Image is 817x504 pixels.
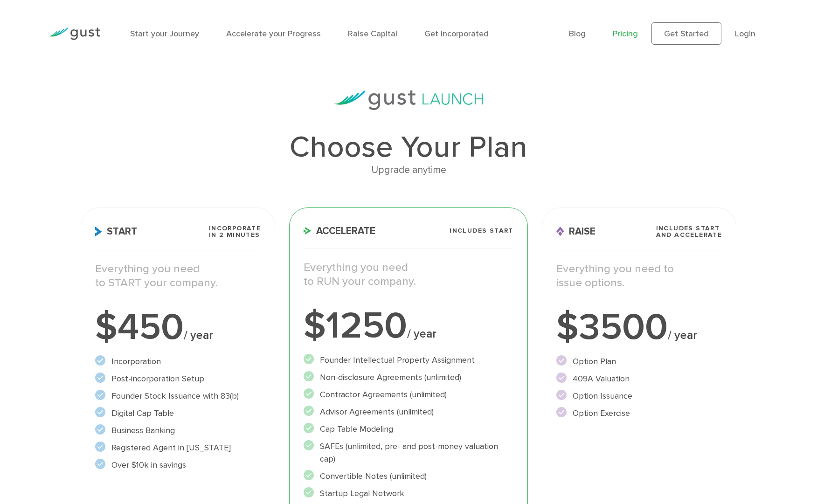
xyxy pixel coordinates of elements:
[651,22,721,45] a: Get Started
[556,355,722,368] li: Option Plan
[424,29,489,39] a: Get Incorporated
[95,355,261,368] li: Incorporation
[334,90,483,110] img: gust-launch-logos.svg
[556,407,722,420] li: Option Exercise
[304,227,312,235] img: Accelerate Icon
[95,309,261,346] div: $450
[304,440,513,465] li: SAFEs (unlimited, pre- and post-money valuation cap)
[569,29,586,39] a: Blog
[95,424,261,437] li: Business Banking
[95,262,261,290] p: Everything you need to START your company.
[613,29,638,39] a: Pricing
[556,390,722,402] li: Option Issuance
[304,354,513,366] li: Founder Intellectual Property Assignment
[556,309,722,346] div: $3500
[304,226,375,236] span: Accelerate
[95,442,261,454] li: Registered Agent in [US_STATE]
[95,390,261,402] li: Founder Stock Issuance with 83(b)
[348,29,397,39] a: Raise Capital
[304,307,513,345] div: $1250
[81,132,737,162] h1: Choose Your Plan
[95,407,261,420] li: Digital Cap Table
[304,487,513,500] li: Startup Legal Network
[304,470,513,483] li: Convertible Notes (unlimited)
[304,406,513,418] li: Advisor Agreements (unlimited)
[668,328,697,342] span: / year
[304,423,513,435] li: Cap Table Modeling
[304,371,513,384] li: Non-disclosure Agreements (unlimited)
[130,29,199,39] a: Start your Journey
[209,225,261,238] span: Incorporate in 2 Minutes
[304,261,513,289] p: Everything you need to RUN your company.
[95,227,137,236] span: Start
[556,227,595,236] span: Raise
[95,227,102,236] img: Start Icon X2
[48,28,100,40] img: Gust Logo
[226,29,321,39] a: Accelerate your Progress
[656,225,722,238] span: Includes START and ACCELERATE
[81,162,737,178] div: Upgrade anytime
[556,262,722,290] p: Everything you need to issue options.
[95,373,261,385] li: Post-incorporation Setup
[450,228,513,234] span: Includes START
[184,328,213,342] span: / year
[556,373,722,385] li: 409A Valuation
[735,29,755,39] a: Login
[304,388,513,401] li: Contractor Agreements (unlimited)
[556,227,564,236] img: Raise Icon
[95,459,261,471] li: Over $10k in savings
[407,327,436,341] span: / year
